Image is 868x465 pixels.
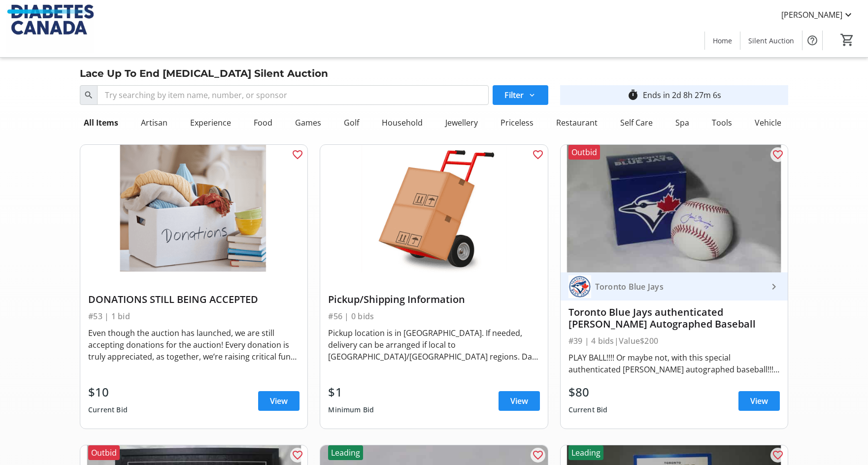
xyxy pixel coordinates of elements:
div: Food [250,113,276,133]
div: Toronto Blue Jays [591,282,768,292]
div: DONATIONS STILL BEING ACCEPTED [88,294,300,305]
button: Filter [493,85,548,105]
div: Toronto Blue Jays authenticated [PERSON_NAME] Autographed Baseball [568,306,780,330]
div: Vehicle [751,113,785,133]
img: Diabetes Canada's Logo [6,4,94,53]
mat-icon: favorite_outline [292,149,303,161]
div: Tools [708,113,736,133]
span: [PERSON_NAME] [781,9,842,21]
div: #56 | 0 bids [328,309,539,323]
div: Pickup/Shipping Information [328,294,539,305]
div: #53 | 1 bid [88,309,300,323]
div: Experience [186,113,235,133]
mat-icon: favorite_outline [292,449,303,461]
a: View [258,391,300,411]
div: #39 | 4 bids | Value $200 [568,334,780,348]
mat-icon: favorite_outline [772,149,784,161]
div: $10 [88,383,128,401]
mat-icon: favorite_outline [772,449,784,461]
div: Current Bid [568,401,608,419]
div: Golf [340,113,363,133]
div: Artisan [137,113,171,133]
div: Ends in 2d 8h 27m 6s [643,89,721,101]
div: Current Bid [88,401,128,419]
div: Leading [328,445,363,460]
div: $1 [328,383,374,401]
div: Even though the auction has launched, we are still accepting donations for the auction! Every don... [88,327,300,363]
div: Priceless [497,113,537,133]
div: Leading [568,445,603,460]
img: DONATIONS STILL BEING ACCEPTED [80,145,307,272]
img: Pickup/Shipping Information [320,145,547,272]
button: Cart [838,31,856,49]
mat-icon: keyboard_arrow_right [768,281,780,293]
a: Silent Auction [740,32,802,50]
div: Jewellery [441,113,482,133]
span: View [750,395,768,407]
div: Self Care [616,113,657,133]
div: Games [291,113,325,133]
a: View [499,391,540,411]
div: All Items [80,113,122,133]
mat-icon: favorite_outline [532,449,544,461]
span: View [270,395,288,407]
div: $80 [568,383,608,401]
mat-icon: timer_outline [627,89,639,101]
span: Home [713,35,732,46]
span: Silent Auction [748,35,794,46]
div: Outbid [568,145,600,160]
div: Spa [671,113,693,133]
div: Outbid [88,445,120,460]
div: Household [378,113,427,133]
a: View [738,391,780,411]
button: [PERSON_NAME] [773,7,862,23]
a: Home [705,32,740,50]
a: Toronto Blue JaysToronto Blue Jays [561,272,788,300]
div: Pickup location is in [GEOGRAPHIC_DATA]. If needed, delivery can be arranged if local to [GEOGRAP... [328,327,539,363]
img: Toronto Blue Jays authenticated Jose Berrios Autographed Baseball [561,145,788,272]
div: PLAY BALL!!!! Or maybe not, with this special authenticated [PERSON_NAME] autographed baseball!!!... [568,352,780,375]
span: Filter [504,89,524,101]
mat-icon: favorite_outline [532,149,544,161]
div: Lace Up To End [MEDICAL_DATA] Silent Auction [74,66,334,81]
span: View [510,395,528,407]
input: Try searching by item name, number, or sponsor [97,85,488,105]
div: Restaurant [552,113,601,133]
button: Help [802,31,822,50]
div: Minimum Bid [328,401,374,419]
img: Toronto Blue Jays [568,275,591,298]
